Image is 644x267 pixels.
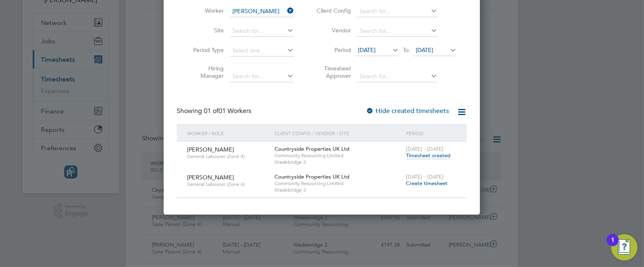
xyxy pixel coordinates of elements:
span: 01 of [204,107,218,115]
input: Search for... [230,6,294,17]
button: Open Resource Center, 1 new notification [611,234,637,260]
span: Timesheet created [406,152,450,159]
label: Worker [187,7,224,14]
input: Search for... [230,71,294,82]
label: Site [187,27,224,34]
span: Countryside Properties UK Ltd [275,173,349,180]
span: 01 Workers [204,107,251,115]
div: Period [404,124,459,143]
span: Wadebridge 2 [275,187,402,193]
span: [DATE] [358,46,376,54]
span: Community Resourcing Limited [275,180,402,187]
div: Showing [177,107,253,115]
input: Search for... [357,71,437,82]
input: Search for... [357,6,437,17]
label: Client Config [314,7,351,14]
span: Countryside Properties UK Ltd [275,145,349,152]
input: Select one [230,45,294,57]
span: Create timesheet [406,180,448,187]
span: General Labourer (Zone 4) [187,181,268,188]
div: Worker / Role [185,124,272,143]
label: Hide created timesheets [366,107,449,115]
label: Timesheet Approver [314,65,351,79]
div: 1 [611,240,615,251]
span: Wadebridge 2 [275,159,402,165]
span: [DATE] - [DATE] [406,145,444,152]
div: Client Config / Vendor / Site [272,124,404,143]
label: Vendor [314,27,351,34]
span: [PERSON_NAME] [187,174,234,181]
span: [PERSON_NAME] [187,146,234,153]
span: To [401,45,411,55]
label: Period Type [187,46,224,54]
label: Hiring Manager [187,65,224,79]
span: General Labourer (Zone 4) [187,153,268,160]
span: [DATE] - [DATE] [406,173,444,180]
span: Community Resourcing Limited [275,152,402,159]
input: Search for... [230,25,294,37]
span: [DATE] [416,46,433,54]
input: Search for... [357,25,437,37]
label: Period [314,46,351,54]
